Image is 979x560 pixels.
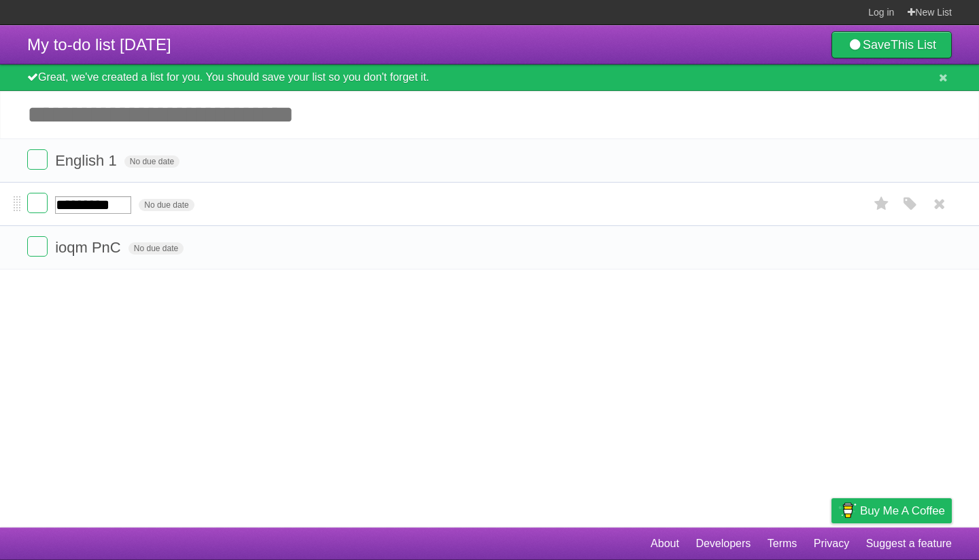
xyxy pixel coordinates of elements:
span: English 1 [55,152,120,169]
span: My to-do list [DATE] [27,35,171,54]
a: Terms [768,531,797,557]
label: Done [27,236,48,257]
img: Buy me a coffee [838,499,857,522]
span: ioqm PnC [55,239,124,256]
span: No due date [128,242,184,255]
a: Privacy [814,531,849,557]
label: Done [27,149,48,170]
a: SaveThis List [831,31,952,58]
a: Developers [695,531,751,557]
span: No due date [124,155,179,168]
a: Suggest a feature [866,531,952,557]
a: Buy me a coffee [831,498,952,523]
label: Done [27,193,48,213]
a: About [651,531,679,557]
b: This List [891,38,936,52]
span: Buy me a coffee [860,499,945,523]
span: No due date [139,199,194,211]
label: Star task [869,193,895,215]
